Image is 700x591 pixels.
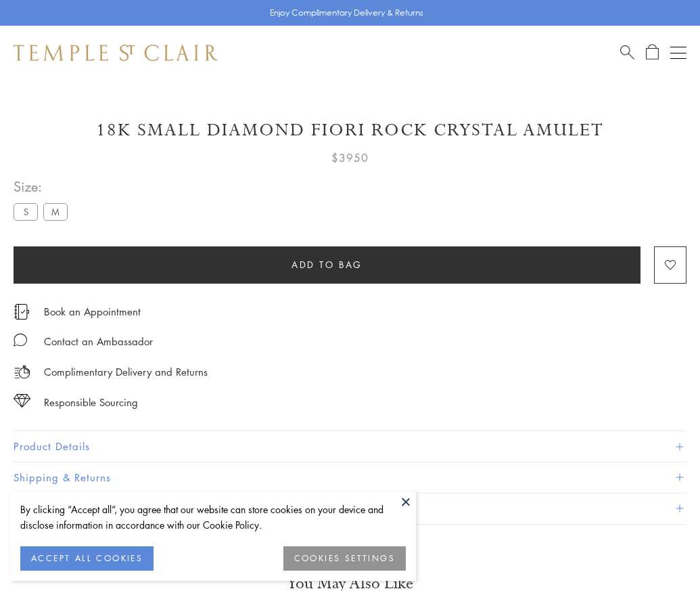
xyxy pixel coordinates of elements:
span: $3950 [331,149,369,167]
img: icon_appointment.svg [14,304,30,320]
img: MessageIcon-01_2.svg [14,333,27,347]
button: Shipping & Returns [14,462,686,493]
button: Product Details [14,431,686,462]
button: COOKIES SETTINGS [283,546,406,571]
button: Open navigation [670,45,686,61]
img: Temple St. Clair [14,45,218,61]
img: icon_sourcing.svg [14,394,30,408]
div: Contact an Ambassador [44,333,153,350]
img: icon_delivery.svg [14,364,30,380]
div: By clicking “Accept all”, you agree that our website can store cookies on your device and disclos... [20,502,406,533]
a: Book an Appointment [44,304,141,319]
button: Add to bag [14,246,640,284]
p: Enjoy Complimentary Delivery & Returns [270,6,423,20]
div: Responsible Sourcing [44,394,138,411]
span: Add to bag [291,257,363,272]
button: ACCEPT ALL COOKIES [20,546,154,571]
a: Open Shopping Bag [646,44,659,61]
a: Search [620,44,634,61]
h1: 18K Small Diamond Fiori Rock Crystal Amulet [14,118,686,142]
label: M [43,203,68,220]
label: S [14,203,38,220]
span: Size: [14,175,73,198]
p: Complimentary Delivery and Returns [44,364,208,380]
